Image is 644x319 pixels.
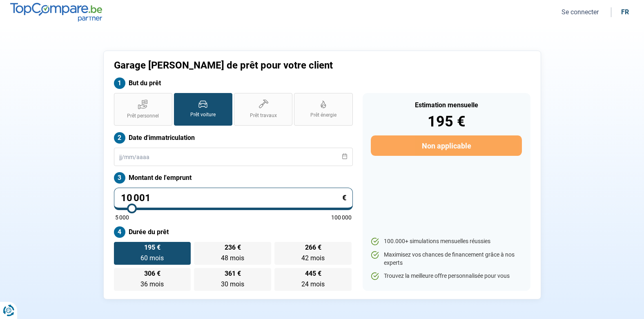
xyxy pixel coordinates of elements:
[342,194,346,202] span: €
[250,112,277,119] span: Prêt travaux
[114,78,353,89] label: But du prêt
[371,272,521,280] li: Trouvez la meilleure offre personnalisée pour vous
[559,8,601,16] button: Se connecter
[301,254,325,262] span: 42 mois
[305,244,321,251] span: 266 €
[310,112,336,119] span: Prêt énergie
[371,102,521,109] div: Estimation mensuelle
[140,254,164,262] span: 60 mois
[371,237,521,246] li: 100.000+ simulations mensuelles réussies
[10,3,102,21] img: TopCompare.be
[225,270,241,277] span: 361 €
[114,172,353,184] label: Montant de l'emprunt
[115,215,129,220] span: 5 000
[144,270,160,277] span: 306 €
[225,244,241,251] span: 236 €
[221,254,244,262] span: 48 mois
[127,113,159,120] span: Prêt personnel
[114,226,353,238] label: Durée du prêt
[190,111,216,118] span: Prêt voiture
[114,132,353,144] label: Date d'immatriculation
[114,148,353,166] input: jj/mm/aaaa
[621,8,629,16] div: fr
[114,60,424,71] h1: Garage [PERSON_NAME] de prêt pour votre client
[301,280,325,288] span: 24 mois
[371,251,521,267] li: Maximisez vos chances de financement grâce à nos experts
[144,244,160,251] span: 195 €
[371,114,521,129] div: 195 €
[331,215,352,220] span: 100 000
[371,135,521,156] button: Non applicable
[305,270,321,277] span: 445 €
[221,280,244,288] span: 30 mois
[140,280,164,288] span: 36 mois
